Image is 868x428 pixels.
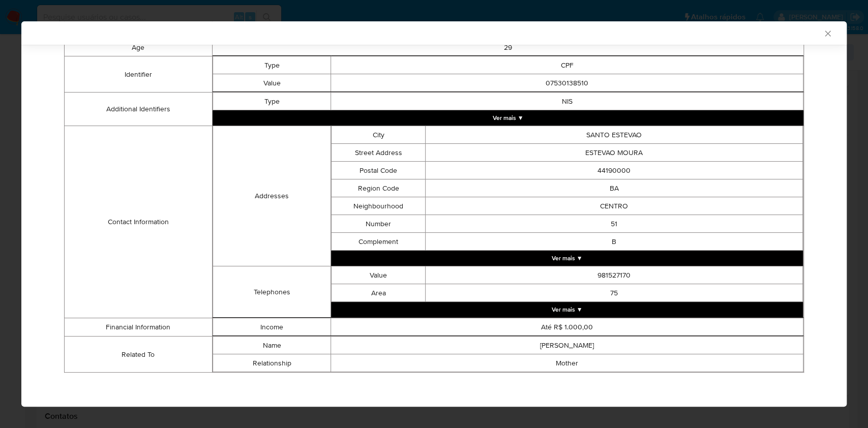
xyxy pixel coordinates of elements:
td: SANTO ESTEVAO [426,126,803,144]
td: CPF [331,56,803,74]
div: closure-recommendation-modal [21,21,847,407]
td: Addresses [213,126,331,266]
td: 44190000 [426,162,803,179]
td: Financial Information [65,318,213,337]
td: Mother [331,354,803,372]
button: Expand array [213,110,803,126]
td: Area [332,284,426,302]
td: Name [213,337,331,354]
td: Value [213,74,331,92]
td: Relationship [213,354,331,372]
td: Additional Identifiers [65,93,213,126]
td: [PERSON_NAME] [331,337,803,354]
td: Contact Information [65,126,213,318]
td: 981527170 [426,266,803,284]
td: Até R$ 1.000,00 [331,318,803,336]
td: Income [213,318,331,336]
td: Postal Code [332,162,426,179]
td: NIS [331,93,803,110]
td: Age [65,39,213,56]
button: Expand array [331,251,803,266]
td: Street Address [332,144,426,162]
button: Expand array [331,302,803,317]
td: 07530138510 [331,74,803,92]
td: Number [332,215,426,233]
td: Related To [65,337,213,373]
td: Type [213,93,331,110]
button: Fechar a janela [823,28,832,38]
td: ESTEVAO MOURA [426,144,803,162]
td: Complement [332,233,426,251]
td: Value [332,266,426,284]
td: B [426,233,803,251]
td: Type [213,56,331,74]
td: 75 [426,284,803,302]
td: Telephones [213,266,331,318]
td: 51 [426,215,803,233]
td: BA [426,179,803,197]
td: 29 [212,39,803,56]
td: CENTRO [426,197,803,215]
td: Identifier [65,56,213,93]
td: Neighbourhood [332,197,426,215]
td: City [332,126,426,144]
td: Region Code [332,179,426,197]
